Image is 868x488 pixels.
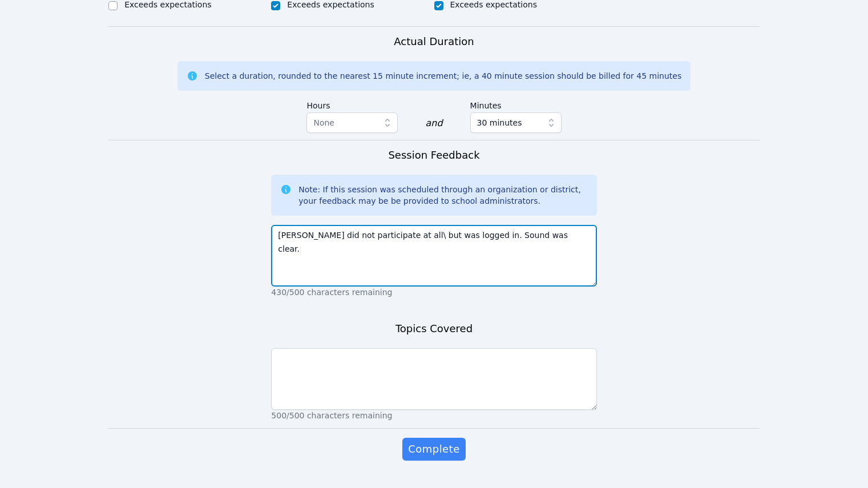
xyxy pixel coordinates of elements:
span: 30 minutes [477,116,522,130]
label: Hours [306,95,398,112]
p: 500/500 characters remaining [271,410,596,421]
button: None [306,112,398,133]
h3: Session Feedback [388,147,479,163]
div: Note: If this session was scheduled through an organization or district, your feedback may be be ... [298,184,587,207]
h3: Topics Covered [395,321,473,337]
button: Complete [402,438,465,461]
button: 30 minutes [470,112,562,133]
span: Complete [408,441,459,457]
p: 430/500 characters remaining [271,287,596,298]
div: and [425,116,442,130]
span: None [313,118,334,127]
textarea: [PERSON_NAME] did not participate at all\ but was logged in. Sound was clear. [271,225,596,287]
h3: Actual Duration [394,34,474,50]
label: Minutes [470,95,562,112]
div: Select a duration, rounded to the nearest 15 minute increment; ie, a 40 minute session should be ... [205,70,681,82]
